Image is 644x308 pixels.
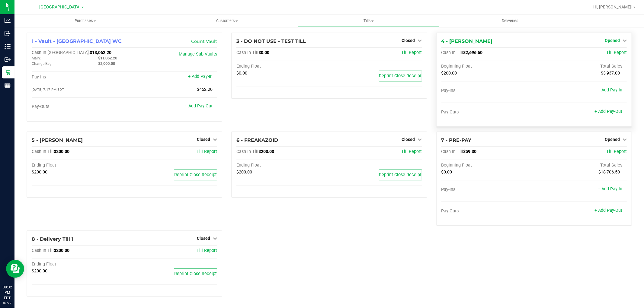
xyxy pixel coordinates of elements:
span: $200.00 [236,170,252,175]
span: Main: [32,56,41,60]
span: Cash In [GEOGRAPHIC_DATA]: [32,50,90,55]
span: Closed [197,137,210,142]
p: 08:32 PM EDT [3,284,12,301]
span: Customers [156,18,297,24]
iframe: Resource center [6,260,24,278]
button: Reprint Close Receipt [379,170,422,180]
span: $0.00 [258,50,269,55]
span: 1 - Vault - [GEOGRAPHIC_DATA] WC [32,38,122,44]
div: Pay-Outs [441,110,534,115]
div: Ending Float [32,163,124,168]
span: $200.00 [441,71,457,76]
a: Till Report [402,50,422,55]
span: Change Bag: [32,62,53,66]
a: Manage Sub-Vaults [179,52,217,57]
div: Total Sales [534,64,627,69]
inline-svg: Analytics [5,17,11,24]
span: Reprint Close Receipt [174,271,217,276]
span: Closed [402,38,415,43]
span: 3 - DO NOT USE - TEST TILL [236,38,306,44]
inline-svg: Inbound [5,30,11,37]
span: $11,062.20 [98,56,117,60]
div: Ending Float [236,64,329,69]
div: Beginning Float [441,64,534,69]
a: + Add Pay-In [598,186,622,192]
span: Cash In Till [236,149,258,154]
div: Total Sales [534,163,627,168]
span: $200.00 [54,248,69,253]
a: Purchases [14,14,156,27]
span: Opened [605,137,620,142]
span: $200.00 [32,170,47,175]
inline-svg: Reports [5,82,11,88]
span: 8 - Delivery Till 1 [32,236,73,242]
inline-svg: Outbound [5,56,11,62]
p: 09/22 [3,301,12,305]
a: + Add Pay-Out [185,103,213,109]
span: [DATE] 7:17 PM EDT [32,87,64,92]
span: Opened [605,38,620,43]
span: Reprint Close Receipt [379,73,422,78]
span: Closed [197,236,210,241]
span: $200.00 [32,268,47,274]
div: Pay-Ins [441,187,534,192]
a: Count Vault [191,39,217,44]
span: Cash In Till [236,50,258,55]
span: Cash In Till [32,248,54,253]
a: Till Report [197,149,217,154]
span: Reprint Close Receipt [379,172,422,177]
a: Till Report [606,149,627,154]
span: $0.00 [236,71,247,76]
span: 6 - FREAKAZOID [236,137,278,143]
a: Deliveries [439,14,581,27]
span: Purchases [14,18,156,24]
span: $200.00 [54,149,69,154]
span: $2,000.00 [98,61,115,66]
div: Pay-Ins [441,88,534,94]
a: + Add Pay-In [188,74,213,79]
span: $200.00 [258,149,274,154]
div: Ending Float [236,163,329,168]
span: Deliveries [494,18,527,24]
div: Pay-Outs [441,208,534,214]
button: Reprint Close Receipt [379,71,422,81]
span: $3,937.00 [601,71,620,76]
span: Cash In Till [441,149,463,154]
a: Till Report [402,149,422,154]
a: + Add Pay-In [598,87,622,93]
span: Cash In Till [441,50,463,55]
span: [GEOGRAPHIC_DATA] [40,5,81,10]
span: Tills [298,18,439,24]
span: Reprint Close Receipt [174,172,217,177]
span: $0.00 [441,170,452,175]
inline-svg: Inventory [5,43,11,49]
a: + Add Pay-Out [594,109,622,114]
div: Beginning Float [441,163,534,168]
button: Reprint Close Receipt [174,268,217,279]
span: Cash In Till [32,149,54,154]
button: Reprint Close Receipt [174,170,217,180]
span: $452.20 [197,87,213,92]
a: Till Report [197,248,217,253]
span: $13,062.20 [90,50,111,55]
div: Pay-Outs [32,104,124,110]
span: 4 - [PERSON_NAME] [441,38,493,44]
span: 5 - [PERSON_NAME] [32,137,83,143]
a: Customers [156,14,298,27]
a: + Add Pay-Out [594,208,622,213]
span: Hi, [PERSON_NAME]! [593,5,633,9]
a: Tills [298,14,439,27]
div: Pay-Ins [32,75,124,80]
a: Till Report [606,50,627,55]
span: $18,706.50 [598,170,620,175]
div: Ending Float [32,262,124,267]
span: Closed [402,137,415,142]
span: 7 - PRE-PAY [441,137,472,143]
inline-svg: Retail [5,69,11,75]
